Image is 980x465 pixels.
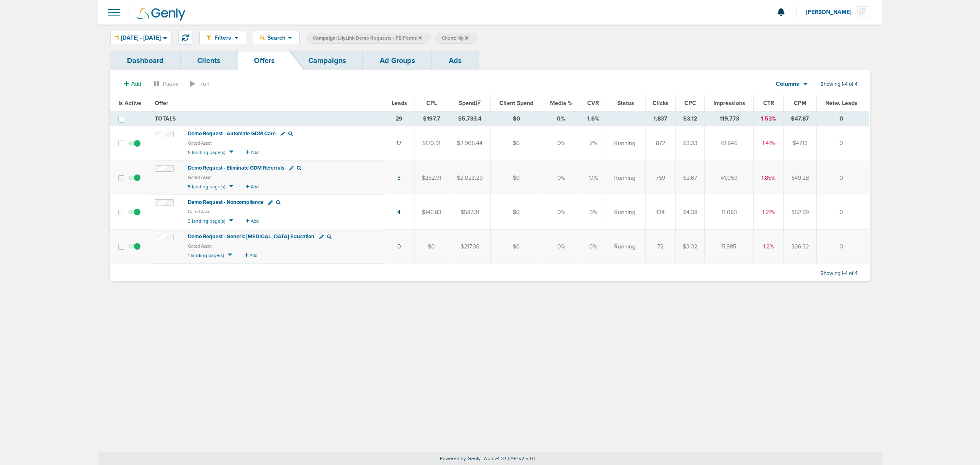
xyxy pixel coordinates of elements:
[508,456,533,461] span: | API v2.5.0
[131,80,141,87] span: Add
[414,195,449,229] td: $146.83
[816,126,869,161] td: 0
[820,270,857,277] span: Showing 1-4 of 4
[816,161,869,195] td: 0
[397,243,401,250] a: 0
[763,100,774,107] span: CTR
[188,243,379,251] small: Gated Asset
[110,51,180,70] a: Dashboard
[676,195,705,229] td: $4.38
[491,161,542,195] td: $0
[754,161,784,195] td: 1.85%
[449,161,490,195] td: $2,023.29
[645,161,676,195] td: 759
[705,126,754,161] td: 61,646
[645,195,676,229] td: 134
[432,51,479,70] a: Ads
[784,112,816,126] td: $47.87
[251,184,258,190] span: Add
[188,140,379,148] small: Gated Asset
[705,195,754,229] td: 11,083
[794,100,806,107] span: CPM
[816,195,869,229] td: 0
[188,165,284,171] span: Demo Request - Eliminate GDM Referrals
[806,9,857,15] span: [PERSON_NAME]
[449,229,490,264] td: $217.36
[820,81,857,88] span: Showing 1-4 of 4
[614,208,635,217] span: Running
[676,229,705,264] td: $3.02
[499,100,533,107] span: Client Spend
[784,161,816,195] td: $49.28
[614,174,635,182] span: Running
[491,126,542,161] td: $0
[684,100,696,107] span: CPC
[155,100,168,107] span: Offer
[251,150,258,155] span: Add
[614,243,635,251] span: Running
[265,34,288,41] span: Search
[188,174,379,182] small: Gated Asset
[414,126,449,161] td: $170.91
[188,130,276,137] span: Demo Request - Automate GDM Care
[414,112,449,126] td: $197.7
[705,161,754,195] td: 41,059
[121,35,161,41] span: [DATE] - [DATE]
[449,195,490,229] td: $587.31
[251,219,258,224] span: Add
[542,195,580,229] td: 0%
[188,150,225,155] span: 5 landing page(s)
[645,112,676,126] td: 1,837
[292,51,363,70] a: Campaigns
[580,229,606,264] td: 0%
[580,126,606,161] td: 2%
[784,229,816,264] td: $36.32
[676,161,705,195] td: $2.67
[754,112,784,126] td: 1.53%
[754,229,784,264] td: 1.2%
[705,112,754,126] td: 119,773
[754,126,784,161] td: 1.41%
[118,100,141,107] span: Is Active
[442,35,468,42] span: Client: lily
[776,80,799,88] span: Columns
[414,229,449,264] td: $0
[188,218,225,224] span: 3 landing page(s)
[150,112,384,126] td: TOTALS
[676,126,705,161] td: $3.33
[542,112,580,126] td: 0%
[188,233,314,240] span: Demo Request - Generic [MEDICAL_DATA] Education
[98,456,882,462] p: Powered by Genly.
[188,199,263,206] span: Demo Request - Noncompliance
[363,51,432,70] a: Ad Groups
[237,51,292,70] a: Offers
[397,209,401,216] a: 4
[449,112,490,126] td: $5,733.4
[713,100,745,107] span: Impressions
[542,126,580,161] td: 0%
[784,126,816,161] td: $47.13
[705,229,754,264] td: 5,985
[645,229,676,264] td: 72
[249,253,257,258] span: Add
[580,195,606,229] td: 3%
[825,100,857,107] span: Netw. Leads
[614,139,635,148] span: Running
[449,126,490,161] td: $2,905.44
[542,229,580,264] td: 0%
[816,112,869,126] td: 0
[580,161,606,195] td: 1.1%
[397,174,401,181] a: 8
[754,195,784,229] td: 1.21%
[491,112,542,126] td: $0
[188,253,224,258] span: 1 landing page(s)
[645,126,676,161] td: 872
[580,112,606,126] td: 1.6%
[784,195,816,229] td: $52.99
[313,35,422,42] span: Campaign: LilyLink Demo Requests - FB Forms
[676,112,705,126] td: $3.12
[491,229,542,264] td: $0
[550,100,572,107] span: Media %
[384,112,414,126] td: 29
[617,100,634,107] span: Status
